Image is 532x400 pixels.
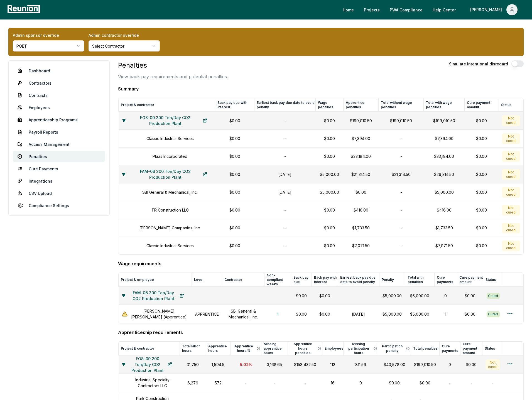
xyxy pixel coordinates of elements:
[460,374,482,392] td: -
[338,4,526,15] nav: Main
[411,342,439,355] th: Total penalties
[153,153,187,159] h1: Plaas Incorporated
[346,342,378,355] button: Missing participation hours
[464,362,479,367] div: $0.00
[457,273,483,287] th: Cure payment amount
[468,171,495,177] div: $0.00
[218,118,251,124] p: $0.00
[225,308,261,320] h1: SBI General & Mechanical, Inc.
[119,342,180,355] th: Project & contractor
[222,273,264,287] th: Contractor
[322,342,343,355] th: Employees
[258,171,312,177] h1: [DATE]
[13,163,105,174] a: Cure Payments
[499,98,523,112] th: Status
[261,374,288,392] td: -
[428,4,460,15] a: Help Center
[427,171,461,177] p: $26,314.50
[347,362,375,367] div: 811.56
[502,241,520,251] div: Not cured
[379,237,424,255] td: -
[118,260,524,267] h4: Wage requirements
[486,359,500,370] div: Not cured
[347,153,375,159] p: $33,184.00
[129,377,176,389] h1: Industrial Specialty Contractors LLC
[322,355,343,374] td: 112
[408,293,431,299] p: $5,000.00
[468,189,495,195] div: $0.00
[118,73,228,80] p: View back pay requirements and potential penalties.
[347,225,375,231] p: $1,733.50
[13,151,105,162] a: Penalties
[206,342,231,355] th: Apprentice hours
[482,342,503,355] th: Status
[347,189,375,195] p: $0.00
[130,308,188,320] h1: [PERSON_NAME] [PERSON_NAME] (Apprentice)
[13,175,105,186] a: Integrations
[215,98,254,112] th: Back pay due with interest
[209,362,227,367] div: 1,594.5
[343,98,379,112] th: Apprentice penalties
[379,130,424,148] td: -
[414,380,436,386] div: $0.00
[385,4,427,15] a: PWA Compliance
[379,183,424,201] td: -
[209,380,227,386] div: 572
[460,342,482,355] th: Cure payment amount
[466,4,522,15] button: [PERSON_NAME]
[468,243,495,249] div: $0.00
[254,237,316,255] td: -
[483,273,503,287] th: Status
[13,77,105,89] a: Contractors
[233,344,261,353] div: Apprentice hours %
[118,60,228,70] h3: Penalties
[312,273,338,287] th: Back pay with interest
[126,115,212,126] a: FOS-09 200 Ton/Day CO2 Production Plant
[338,273,379,287] th: Earliest back pay due date to avoid penalty
[254,148,316,165] td: -
[424,98,465,112] th: Total with wage penalties
[347,136,375,141] p: $7,394.00
[502,187,520,198] div: Not cured
[319,118,340,124] p: $0.00
[487,311,500,317] div: Cured
[502,115,520,126] div: Not cured
[254,98,316,112] th: Earliest back pay due date to avoid penalty
[13,114,105,125] a: Apprenticeship Programs
[290,342,322,355] div: Apprentice hours penalties
[439,374,460,392] td: -
[414,362,436,367] div: $199,010.50
[449,61,508,67] label: Simulate intentional disregard
[261,342,288,355] th: Missing apprentice hours
[379,148,424,165] td: -
[319,225,340,231] p: $0.00
[273,308,283,320] button: 1
[439,342,460,355] th: Cure payments
[381,362,407,367] div: $40,578.00
[468,118,495,124] div: $0.00
[264,273,291,287] th: Non-compliant weeks
[13,188,105,199] a: CSV Upload
[319,243,340,249] p: $0.00
[460,293,480,299] div: $0.00
[125,359,176,370] a: FOS-09 200 Ton/Day CO2 Production Plant
[379,219,424,237] td: -
[435,273,457,287] th: Cure payments
[408,311,431,317] p: $5,000.00
[465,98,499,112] th: Cure payment amount
[379,98,424,112] th: Total without wage penalties
[316,98,343,112] th: Wage penalties
[13,65,105,76] a: Dashboard
[381,380,407,386] div: $0.00
[319,207,340,213] p: $0.00
[146,136,194,141] h1: Classic Industrial Services
[13,139,105,150] a: Access Management
[119,98,215,112] th: Project & contractor
[427,118,461,124] p: $199,010.50
[502,205,520,215] div: Not cured
[502,151,520,162] div: Not cured
[254,219,316,237] td: -
[315,293,334,299] p: $0.00
[438,293,454,299] div: 0
[347,118,375,124] p: $199,010.50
